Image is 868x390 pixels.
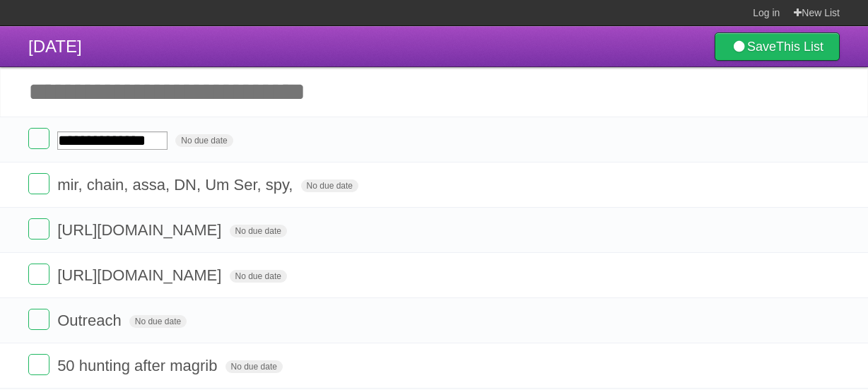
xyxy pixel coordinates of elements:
[57,221,225,239] span: [URL][DOMAIN_NAME]
[715,32,840,61] a: SaveThis List
[57,357,221,374] span: 50 hunting after magrib
[776,40,823,54] b: This List
[28,354,49,375] label: Done
[175,134,233,147] span: No due date
[57,176,296,194] span: mir, chain, assa, DN, Um Ser, spy,
[28,218,49,240] label: Done
[28,309,49,330] label: Done
[57,312,125,329] span: Outreach
[28,173,49,194] label: Done
[301,179,358,192] span: No due date
[28,264,49,285] label: Done
[129,315,187,328] span: No due date
[28,128,49,149] label: Done
[57,266,225,284] span: [URL][DOMAIN_NAME]
[230,225,287,237] span: No due date
[225,360,283,373] span: No due date
[28,37,82,56] span: [DATE]
[230,270,287,283] span: No due date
